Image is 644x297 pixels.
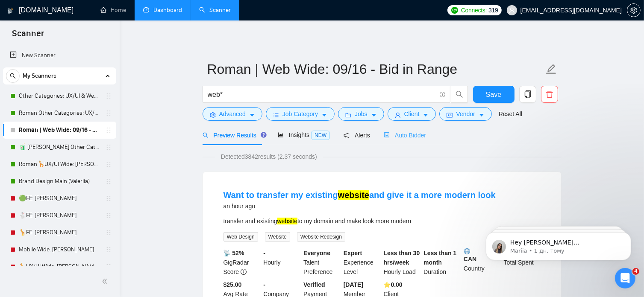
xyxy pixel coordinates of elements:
[19,156,100,173] a: Roman🦒UX/UI Wide: [PERSON_NAME] 03/07 quest 22/09
[219,109,246,119] span: Advanced
[456,109,475,119] span: Vendor
[404,109,420,119] span: Client
[105,93,112,99] span: holder
[464,248,500,262] b: CAN
[447,112,453,118] span: idcard
[19,105,100,122] a: Roman Other Categories: UX/UI & Web design copy [PERSON_NAME]
[423,112,429,118] span: caret-down
[422,248,462,277] div: Duration
[249,112,255,118] span: caret-down
[344,132,370,139] span: Alerts
[627,3,641,17] button: setting
[632,268,639,275] span: 4
[451,7,458,14] img: upwork-logo.png
[265,232,290,242] span: Website
[105,144,112,151] span: holder
[19,258,100,275] a: 🦒UX/UI Wide: [PERSON_NAME] 03/07 old
[19,122,100,139] a: Roman | Web Wide: 09/16 - Bid in Range
[344,132,350,138] span: notification
[615,268,635,288] iframe: Intercom live chat
[19,173,100,190] a: Brand Design Main (Valeriia)
[273,112,279,118] span: bars
[263,281,265,288] b: -
[215,152,323,161] span: Detected 3842 results (2.37 seconds)
[384,281,403,288] b: ⭐️ 0.00
[451,86,468,103] button: search
[303,281,325,288] b: Verified
[105,212,112,219] span: holder
[627,7,640,14] span: setting
[473,214,644,274] iframe: Intercom notifications повідомлення
[19,207,100,224] a: 🐇FE: [PERSON_NAME]
[5,27,51,45] span: Scanner
[105,110,112,116] span: holder
[382,248,422,277] div: Hourly Load
[143,6,182,14] a: dashboardDashboard
[207,58,544,80] input: Scanner name...
[384,132,426,139] span: Auto Bidder
[223,216,541,226] div: transfer and existing to my domain and make look more modern
[345,112,351,118] span: folder
[344,281,363,288] b: [DATE]
[499,109,522,119] a: Reset All
[395,112,401,118] span: user
[520,90,536,98] span: copy
[338,107,384,121] button: folderJobscaret-down
[260,131,268,139] div: Tooltip anchor
[302,248,342,277] div: Talent Preference
[223,232,258,242] span: Web Design
[473,86,515,103] button: Save
[439,107,491,121] button: idcardVendorcaret-down
[10,47,109,64] a: New Scanner
[105,263,112,270] span: holder
[223,201,496,211] div: an hour ago
[19,139,100,156] a: 🧃 [PERSON_NAME] Other Categories 09.12: UX/UI & Web design
[203,132,264,139] span: Preview Results
[371,112,377,118] span: caret-down
[541,90,558,98] span: delete
[488,6,498,15] span: 319
[3,47,116,64] li: New Scanner
[100,6,126,14] a: homeHome
[105,161,112,168] span: holder
[321,112,327,118] span: caret-down
[384,250,420,266] b: Less than 30 hrs/week
[222,248,262,277] div: GigRadar Score
[223,250,244,256] b: 📡 52%
[105,246,112,253] span: holder
[461,6,487,15] span: Connects:
[241,269,247,275] span: info-circle
[105,178,112,185] span: holder
[311,131,330,140] span: NEW
[105,195,112,202] span: holder
[541,86,558,103] button: delete
[278,131,330,138] span: Insights
[199,6,231,14] a: searchScanner
[6,73,19,79] span: search
[519,86,536,103] button: copy
[277,218,297,224] mark: website
[263,250,265,256] b: -
[37,25,147,159] span: Hey [PERSON_NAME][EMAIL_ADDRESS][DOMAIN_NAME], Looks like your Upwork agency [PERSON_NAME] Design...
[19,190,100,207] a: 🟢FE: [PERSON_NAME]
[203,107,262,121] button: settingAdvancedcaret-down
[451,90,468,98] span: search
[19,241,100,258] a: Mobile Wide: [PERSON_NAME]
[338,190,369,200] mark: website
[388,107,436,121] button: userClientcaret-down
[479,112,485,118] span: caret-down
[423,250,456,266] b: Less than 1 month
[105,229,112,236] span: holder
[23,67,56,84] span: My Scanners
[355,109,368,119] span: Jobs
[297,232,345,242] span: Website Redesign
[627,7,641,14] a: setting
[262,248,302,277] div: Hourly
[208,89,436,100] input: Search Freelance Jobs...
[464,248,470,254] img: 🌐
[282,109,318,119] span: Job Category
[210,112,216,118] span: setting
[37,33,147,41] p: Message from Mariia, sent 1 дн. тому
[486,89,501,100] span: Save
